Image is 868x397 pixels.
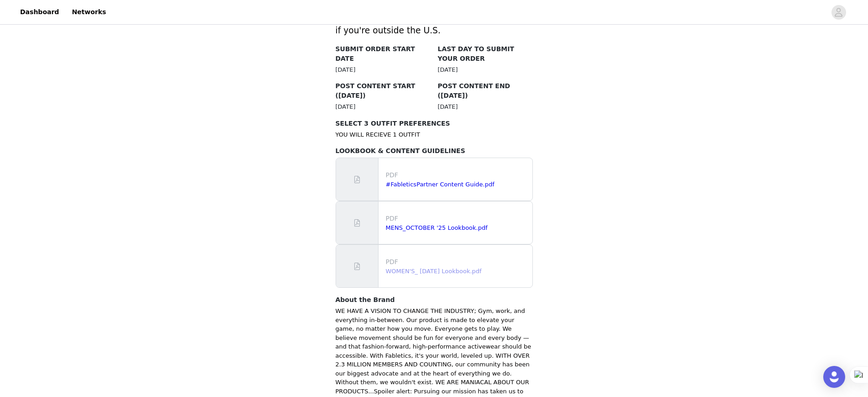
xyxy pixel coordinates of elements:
h4: LOOKBOOK & CONTENT GUIDELINES [336,146,533,156]
span: — do not submit an order if you're outside the U.S. [336,13,532,35]
h4: SELECT 3 OUTFIT PREFERENCES [336,119,533,128]
h4: LAST DAY TO SUBMIT YOUR ORDER [438,44,533,64]
div: [DATE] [336,102,431,111]
div: [DATE] [336,65,431,74]
a: #FableticsPartner Content Guide.pdf [386,181,494,188]
div: [DATE] [438,102,533,111]
a: MENS_OCTOBER '25 Lookbook.pdf [386,224,488,231]
div: Open Intercom Messenger [823,366,845,388]
a: Dashboard [15,2,64,22]
p: PDF [386,257,529,267]
h4: POST CONTENT END ([DATE]) [438,81,533,101]
h4: POST CONTENT START ([DATE]) [336,81,431,101]
div: avatar [834,5,843,20]
h4: SUBMIT ORDER START DATE [336,44,431,64]
p: PDF [386,170,529,180]
p: YOU WILL RECIEVE 1 OUTFIT [336,130,533,139]
p: PDF [386,214,529,223]
a: Networks [66,2,111,22]
h4: About the Brand [336,295,533,305]
div: [DATE] [438,65,533,74]
a: WOMEN'S_ [DATE] Lookbook.pdf [386,268,482,275]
